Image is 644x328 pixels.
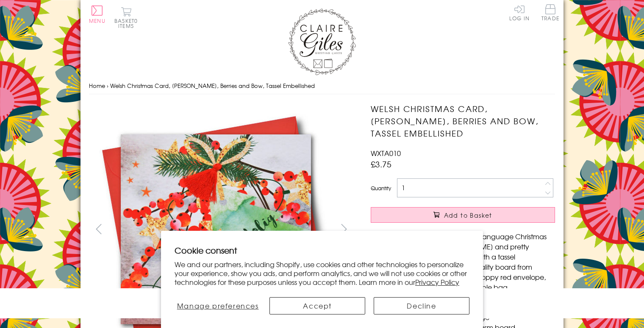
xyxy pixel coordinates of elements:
h2: Cookie consent [175,244,469,256]
p: We and our partners, including Shopify, use cookies and other technologies to personalize your ex... [175,260,469,286]
nav: breadcrumbs [89,77,555,95]
a: Privacy Policy [415,277,459,287]
button: Manage preferences [175,297,261,314]
span: Manage preferences [177,301,259,311]
a: Trade [541,4,559,22]
button: Accept [269,297,365,314]
button: Basket0 items [114,7,138,28]
span: Add to Basket [444,211,492,219]
a: Home [89,82,105,90]
button: Add to Basket [371,207,555,223]
span: Trade [541,4,559,21]
span: Welsh Christmas Card, [PERSON_NAME], Berries and Bow, Tassel Embellished [110,82,315,90]
span: WXTA010 [371,148,401,158]
h1: Welsh Christmas Card, [PERSON_NAME], Berries and Bow, Tassel Embellished [371,103,555,139]
label: Quantity [371,184,391,192]
img: Claire Giles Greetings Cards [288,8,356,75]
span: › [107,82,108,90]
button: next [335,219,354,238]
a: Log In [509,4,530,21]
span: Menu [89,17,105,25]
button: prev [89,219,108,238]
button: Menu [89,5,105,23]
span: £3.75 [371,158,391,170]
button: Decline [374,297,469,314]
span: 0 items [118,17,138,30]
